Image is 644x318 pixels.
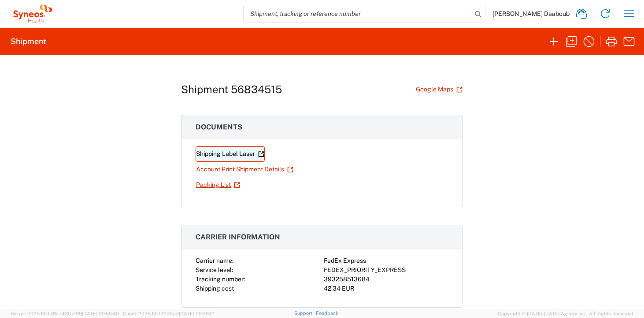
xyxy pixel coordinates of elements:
[181,83,282,96] h1: Shipment 56834515
[196,123,242,131] span: Documents
[324,265,448,275] div: FEDEX_PRIORITY_EXPRESS
[324,284,448,293] div: 42.34 EUR
[196,233,280,241] span: Carrier information
[324,256,448,265] div: FedEx Express
[316,310,338,316] a: Feedback
[82,311,119,316] span: [DATE] 09:50:40
[294,310,316,316] a: Support
[11,36,46,47] h2: Shipment
[196,285,234,292] span: Shipping cost
[498,310,633,318] span: Copyright © [DATE]-[DATE] Agistix Inc., All Rights Reserved
[11,311,119,316] span: Server: 2025.19.0-91c74307f99
[196,257,233,264] span: Carrier name:
[196,177,241,193] a: Packing List
[179,311,215,316] span: [DATE] 09:39:01
[123,311,215,316] span: Client: 2025.19.0-129fbcf
[196,146,265,162] a: Shipping Label Laser
[415,82,463,97] a: Google Maps
[324,275,448,284] div: 393258513684
[196,266,233,273] span: Service level:
[244,5,472,22] input: Shipment, tracking or reference number
[196,276,245,283] span: Tracking number:
[196,162,294,177] a: Account Print Shipment Details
